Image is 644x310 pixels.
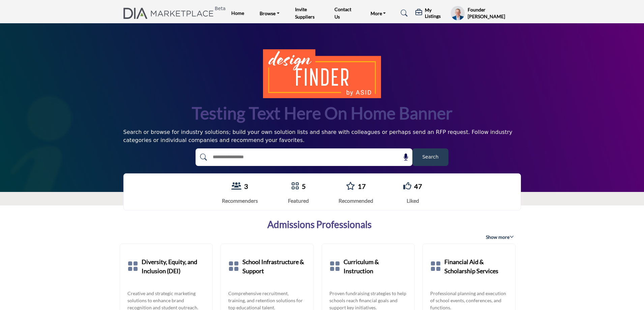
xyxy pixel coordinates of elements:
a: Diversity, Equity, and Inclusion (DEI) [142,251,205,282]
h5: My Listings [425,7,447,19]
div: Search or browse for industry solutions; build your own solution lists and share with colleagues ... [123,128,521,144]
a: Go to Recommended [346,182,355,191]
a: Financial Aid & Scholarship Services [444,251,508,282]
a: View Recommenders [231,182,241,191]
img: Site Logo [123,8,217,19]
a: 5 [302,182,306,190]
div: My Listings [415,7,447,19]
span: Show more [486,234,514,241]
h1: Testing text here on home banner [192,102,452,124]
div: Recommenders [222,197,258,205]
div: Liked [403,197,422,205]
img: image [263,49,381,98]
a: Invite Suppliers [295,6,315,20]
div: Featured [288,197,309,205]
span: Search [422,153,438,161]
i: Go to Liked [403,182,411,190]
a: Go to Featured [291,182,299,191]
a: Search [394,8,412,19]
a: 17 [358,182,366,190]
a: 47 [414,182,422,190]
button: Show hide supplier dropdown [450,6,465,21]
a: More [366,8,391,18]
div: Recommended [339,197,373,205]
a: Contact Us [334,6,351,20]
a: School Infrastructure & Support [242,251,306,282]
a: Home [231,10,244,16]
a: Browse [255,8,284,18]
button: Search [412,148,448,166]
a: 3 [244,182,248,190]
a: Admissions Professionals [267,219,372,230]
h6: Beta [215,6,226,11]
h5: Founder [PERSON_NAME] [468,6,521,20]
a: Beta [123,8,217,19]
a: Curriculum & Instruction [344,251,407,282]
